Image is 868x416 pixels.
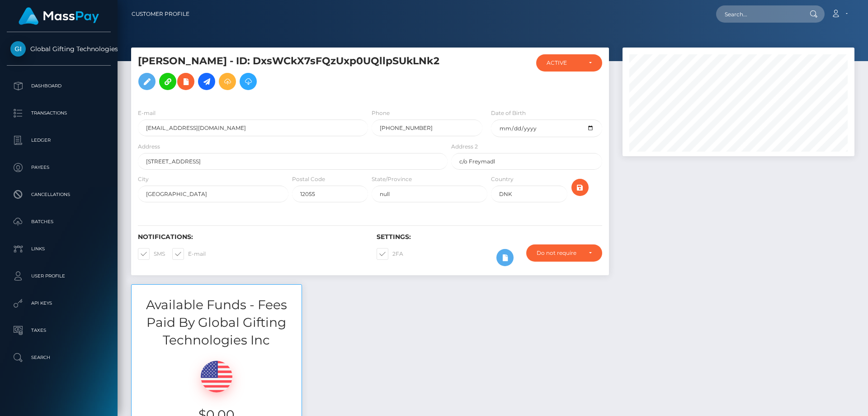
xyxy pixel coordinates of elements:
[377,248,403,260] label: 2FA
[537,249,581,257] div: Do not require
[7,238,111,260] a: Links
[7,210,111,233] a: Batches
[7,156,111,179] a: Payees
[451,143,478,151] label: Address 2
[491,109,526,117] label: Date of Birth
[372,109,390,117] label: Phone
[7,292,111,315] a: API Keys
[7,346,111,369] a: Search
[526,244,602,262] button: Do not require
[10,215,107,229] p: Batches
[10,269,107,283] p: User Profile
[10,106,107,120] p: Transactions
[10,324,107,337] p: Taxes
[172,248,206,260] label: E-mail
[7,183,111,206] a: Cancellations
[132,296,302,349] h3: Available Funds - Fees Paid By Global Gifting Technologies Inc
[716,5,801,23] input: Search...
[138,175,149,183] label: City
[10,134,107,147] p: Ledger
[10,161,107,174] p: Payees
[491,175,514,183] label: Country
[536,54,602,72] button: ACTIVE
[10,242,107,256] p: Links
[10,351,107,364] p: Search
[198,73,215,90] a: Initiate Payout
[7,265,111,287] a: User Profile
[7,45,111,53] span: Global Gifting Technologies Inc
[138,109,156,117] label: E-mail
[10,296,107,310] p: API Keys
[138,143,160,151] label: Address
[138,233,363,241] h6: Notifications:
[138,248,165,260] label: SMS
[10,188,107,201] p: Cancellations
[372,175,412,183] label: State/Province
[7,75,111,97] a: Dashboard
[19,7,99,25] img: MassPay Logo
[10,79,107,93] p: Dashboard
[547,59,581,67] div: ACTIVE
[10,41,26,57] img: Global Gifting Technologies Inc
[138,54,443,95] h5: [PERSON_NAME] - ID: DxsWCkX7sFQzUxp0UQllpSUkLNk2
[132,5,189,24] a: Customer Profile
[7,319,111,342] a: Taxes
[7,102,111,124] a: Transactions
[292,175,325,183] label: Postal Code
[377,233,602,241] h6: Settings:
[7,129,111,152] a: Ledger
[201,361,232,392] img: USD.png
